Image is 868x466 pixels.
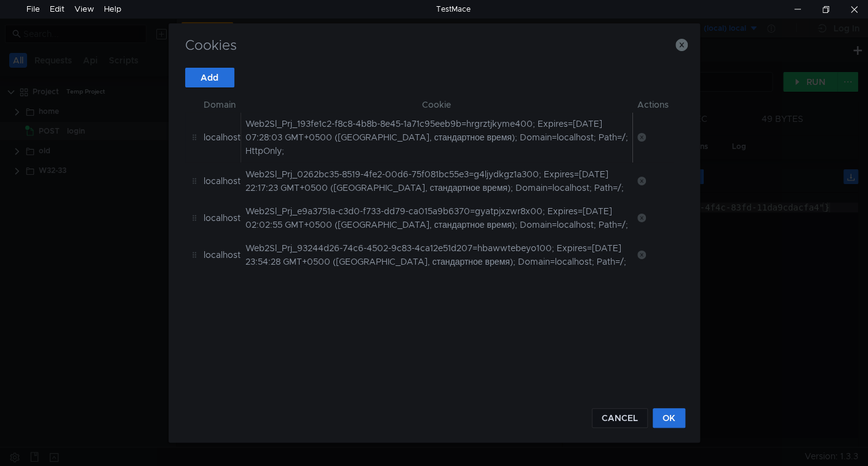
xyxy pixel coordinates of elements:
td: localhost [199,199,241,236]
td: localhost [199,112,241,163]
td: Web2Sl_Prj_193fe1c2-f8c8-4b8b-8e45-1a71c95eeb9b=hrgrztjkyme400; Expires=[DATE] 07:28:03 GMT+0500 ... [241,112,632,163]
td: Web2Sl_Prj_e9a3751a-c3d0-f733-dd79-ca015a9b6370=gyatpjxzwr8x00; Expires=[DATE] 02:02:55 GMT+0500 ... [241,199,632,236]
th: Actions [632,97,674,112]
td: localhost [199,163,241,199]
td: Web2Sl_Prj_93244d26-74c6-4502-9c83-4ca12e51d207=hbawwtebeyo100; Expires=[DATE] 23:54:28 GMT+0500 ... [241,236,632,273]
td: localhost [199,236,241,273]
th: Cookie [241,97,632,112]
h3: Cookies [183,38,685,53]
td: Web2Sl_Prj_0262bc35-8519-4fe2-00d6-75f081bc55e3=g4ljydkgz1a300; Expires=[DATE] 22:17:23 GMT+0500 ... [241,163,632,199]
th: Domain [199,97,241,112]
